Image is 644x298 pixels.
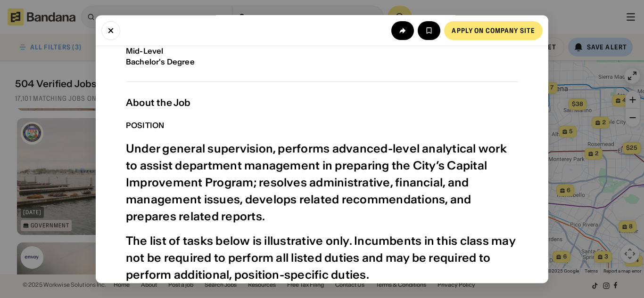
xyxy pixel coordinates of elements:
div: Bachelor's Degree [126,57,318,66]
div: Under general supervision, performs advanced-level analytical work to assist department managemen... [126,141,518,226]
div: Apply on company site [452,27,535,33]
div: Mid-Level [126,47,318,56]
div: POSITION [126,121,164,130]
div: About the Job [126,97,518,109]
div: The list of tasks below is illustrative only. Incumbents in this class may not be required to per... [126,233,518,284]
button: Close [101,21,120,40]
